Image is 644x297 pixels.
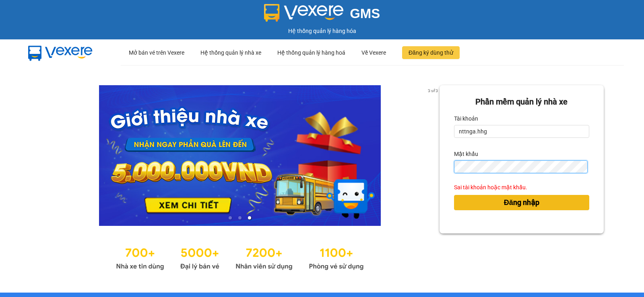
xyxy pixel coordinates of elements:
div: Về Vexere [361,40,386,66]
div: Hệ thống quản lý nhà xe [200,40,261,66]
div: Hệ thống quản lý hàng hoá [277,40,345,66]
button: Đăng ký dùng thử [402,46,460,59]
li: slide item 2 [238,216,242,219]
button: previous slide / item [40,85,52,226]
li: slide item 1 [229,216,232,219]
label: Mật khẩu [454,147,478,160]
input: Tài khoản [454,125,589,138]
span: Đăng ký dùng thử [409,48,453,57]
div: Hệ thống quản lý hàng hóa [2,27,642,35]
p: 3 of 3 [425,85,440,96]
li: slide item 3 [248,216,251,219]
img: Statistics.png [116,242,364,272]
span: Đăng nhập [504,197,539,208]
button: next slide / item [428,85,440,226]
button: Đăng nhập [454,195,589,210]
div: Sai tài khoản hoặc mật khẩu. [454,183,589,192]
div: Mở bán vé trên Vexere [129,40,184,66]
img: mbUUG5Q.png [20,39,101,66]
label: Tài khoản [454,112,478,125]
img: logo 2 [264,4,344,22]
span: GMS [350,6,380,21]
input: Mật khẩu [454,160,588,173]
a: GMS [264,12,380,18]
div: Phần mềm quản lý nhà xe [454,96,589,108]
